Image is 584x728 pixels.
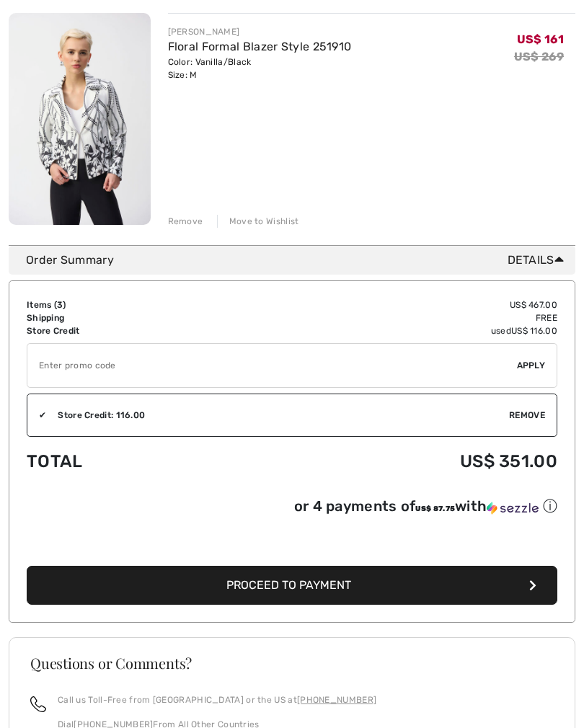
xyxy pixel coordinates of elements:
div: Remove [168,216,203,228]
td: used [220,325,557,338]
td: Shipping [27,312,220,325]
div: or 4 payments of with [294,497,557,517]
div: or 4 payments ofUS$ 87.75withSezzle Click to learn more about Sezzle [27,497,557,522]
td: Store Credit [27,325,220,338]
div: Store Credit: 116.00 [46,409,509,422]
img: call [30,697,46,713]
img: Sezzle [487,502,539,515]
div: ✔ [27,409,46,422]
div: [PERSON_NAME] [168,26,352,39]
a: [PHONE_NUMBER] [297,696,376,706]
span: US$ 161 [517,33,564,47]
img: Floral Formal Blazer Style 251910 [9,14,151,226]
td: Free [220,312,557,325]
span: Remove [509,409,545,422]
s: US$ 269 [514,50,564,64]
button: Proceed to Payment [27,567,557,605]
span: US$ 116.00 [511,327,557,337]
span: Details [508,252,570,270]
a: Floral Formal Blazer Style 251910 [168,40,352,54]
span: Proceed to Payment [226,579,351,592]
iframe: PayPal-paypal [27,522,557,561]
div: Color: Vanilla/Black Size: M [168,56,352,82]
span: US$ 87.75 [415,505,455,514]
td: Total [27,438,220,487]
td: Items ( ) [27,299,220,312]
span: 3 [57,301,63,311]
td: US$ 351.00 [220,438,557,487]
div: Order Summary [26,252,570,270]
h3: Questions or Comments? [30,657,554,671]
input: Promo code [27,345,517,388]
p: Call us Toll-Free from [GEOGRAPHIC_DATA] or the US at [58,694,376,707]
div: Move to Wishlist [217,216,299,228]
span: Apply [517,360,546,373]
td: US$ 467.00 [220,299,557,312]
